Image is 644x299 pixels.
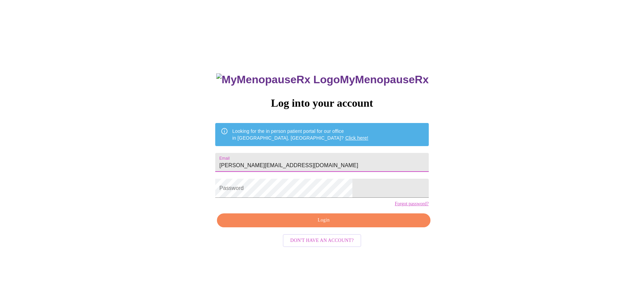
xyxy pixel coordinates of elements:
[281,237,363,243] a: Don't have an account?
[290,236,354,245] span: Don't have an account?
[216,73,340,86] img: MyMenopauseRx Logo
[232,125,368,144] div: Looking for the in person patient portal for our office in [GEOGRAPHIC_DATA], [GEOGRAPHIC_DATA]?
[225,216,422,225] span: Login
[216,73,429,86] h3: MyMenopauseRx
[345,135,368,141] a: Click here!
[283,234,361,247] button: Don't have an account?
[395,201,429,207] a: Forgot password?
[215,97,428,109] h3: Log into your account
[217,213,430,227] button: Login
